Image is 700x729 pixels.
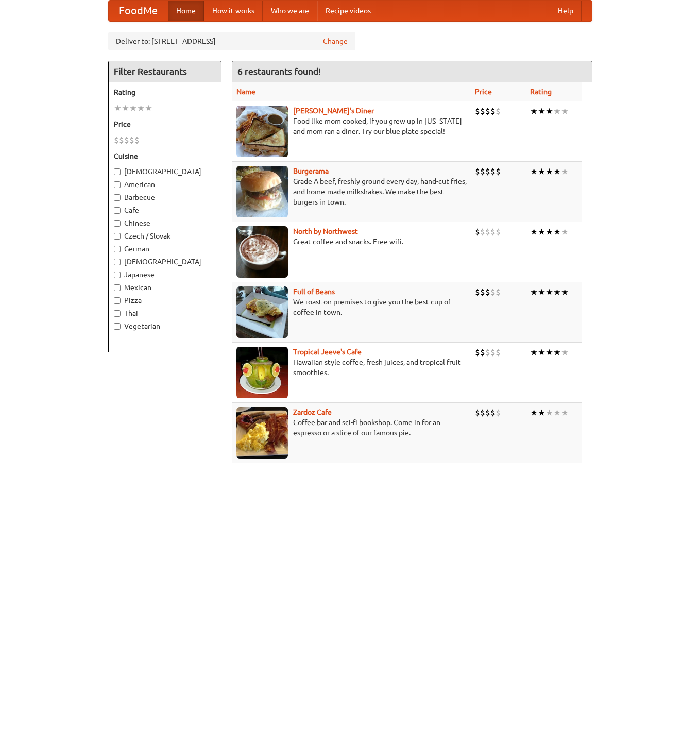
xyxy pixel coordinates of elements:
[114,218,216,228] label: Chinese
[114,295,216,306] label: Pizza
[485,166,490,177] li: $
[490,106,496,117] li: $
[553,286,561,298] li: ★
[538,407,545,418] li: ★
[530,286,538,298] li: ★
[475,407,480,418] li: $
[236,417,467,438] p: Coffee bar and sci-fi bookshop. Come in for an espresso or a slice of our famous pie.
[114,207,121,214] input: Cafe
[545,226,553,238] li: ★
[496,347,501,358] li: $
[293,227,358,235] b: North by Northwest
[545,407,553,418] li: ★
[553,407,561,418] li: ★
[530,166,538,177] li: ★
[475,166,480,177] li: $
[114,323,121,330] input: Vegetarian
[538,286,545,298] li: ★
[475,106,480,117] li: $
[129,134,134,146] li: $
[114,134,119,146] li: $
[496,106,501,117] li: $
[530,407,538,418] li: ★
[480,347,485,358] li: $
[545,347,553,358] li: ★
[114,297,121,304] input: Pizza
[490,166,496,177] li: $
[293,287,335,296] a: Full of Beans
[109,1,168,21] a: FoodMe
[109,61,221,82] h4: Filter Restaurants
[114,166,216,177] label: [DEMOGRAPHIC_DATA]
[114,205,216,215] label: Cafe
[538,347,545,358] li: ★
[490,286,496,298] li: $
[538,166,545,177] li: ★
[293,348,362,356] a: Tropical Jeeve's Cafe
[236,226,288,278] img: north.jpg
[114,321,216,331] label: Vegetarian
[480,106,485,117] li: $
[293,408,332,416] a: Zardoz Cafe
[496,226,501,238] li: $
[137,103,145,114] li: ★
[561,166,569,177] li: ★
[561,407,569,418] li: ★
[114,168,121,175] input: [DEMOGRAPHIC_DATA]
[561,286,569,298] li: ★
[545,286,553,298] li: ★
[236,106,288,157] img: sallys.jpg
[538,226,545,238] li: ★
[480,407,485,418] li: $
[114,87,216,97] h5: Rating
[496,286,501,298] li: $
[236,407,288,459] img: zardoz.jpg
[530,226,538,238] li: ★
[530,88,552,96] a: Rating
[323,36,348,46] a: Change
[317,1,379,21] a: Recipe videos
[485,347,490,358] li: $
[122,103,129,114] li: ★
[134,134,140,146] li: $
[480,226,485,238] li: $
[168,1,204,21] a: Home
[475,286,480,298] li: $
[114,269,216,280] label: Japanese
[236,297,467,317] p: We roast on premises to give you the best cup of coffee in town.
[114,151,216,161] h5: Cuisine
[475,226,480,238] li: $
[114,233,121,240] input: Czech / Slovak
[236,116,467,137] p: Food like mom cooked, if you grew up in [US_STATE] and mom ran a diner. Try our blue plate special!
[490,347,496,358] li: $
[553,166,561,177] li: ★
[114,259,121,265] input: [DEMOGRAPHIC_DATA]
[114,119,216,129] h5: Price
[561,347,569,358] li: ★
[475,88,492,96] a: Price
[480,166,485,177] li: $
[490,226,496,238] li: $
[496,166,501,177] li: $
[490,407,496,418] li: $
[561,106,569,117] li: ★
[496,407,501,418] li: $
[114,257,216,267] label: [DEMOGRAPHIC_DATA]
[114,282,216,293] label: Mexican
[236,286,288,338] img: beans.jpg
[114,179,216,190] label: American
[129,103,137,114] li: ★
[538,106,545,117] li: ★
[204,1,263,21] a: How it works
[114,220,121,227] input: Chinese
[263,1,317,21] a: Who we are
[114,192,216,202] label: Barbecue
[124,134,129,146] li: $
[475,347,480,358] li: $
[114,103,122,114] li: ★
[108,32,355,50] div: Deliver to: [STREET_ADDRESS]
[237,66,321,76] ng-pluralize: 6 restaurants found!
[553,347,561,358] li: ★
